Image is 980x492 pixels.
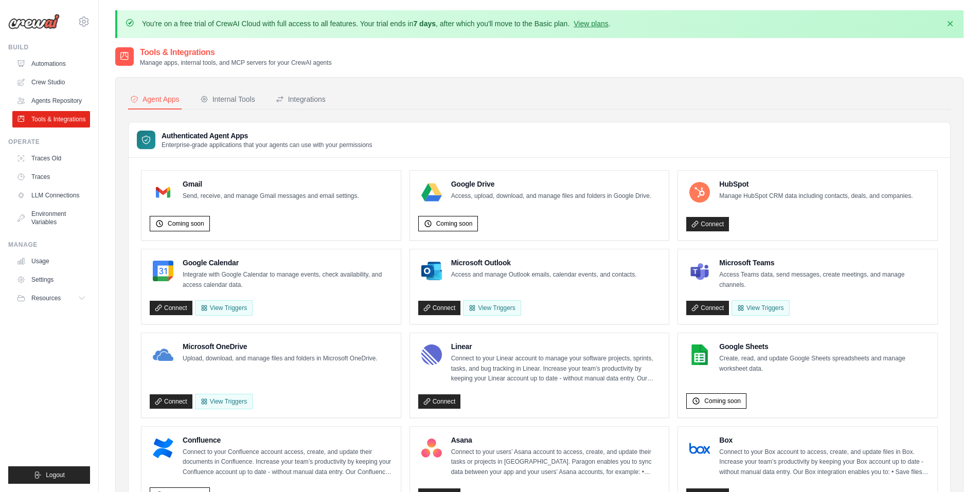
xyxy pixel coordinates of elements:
h4: Google Drive [451,179,652,189]
a: Connect [150,394,192,409]
p: Manage HubSpot CRM data including contacts, deals, and companies. [719,191,913,202]
button: View Triggers [195,300,253,316]
img: Gmail Logo [153,182,173,203]
p: Access, upload, download, and manage files and folders in Google Drive. [451,191,652,202]
img: Box Logo [689,438,710,459]
p: Upload, download, and manage files and folders in Microsoft OneDrive. [183,354,378,364]
a: Automations [12,56,90,72]
h4: Google Sheets [719,341,929,352]
a: Settings [12,271,90,288]
p: Manage apps, internal tools, and MCP servers for your CrewAI agents [140,59,332,67]
button: Logout [8,466,90,484]
h4: Google Calendar [183,258,393,268]
a: Connect [686,217,729,231]
img: Asana Logo [421,438,442,459]
img: Microsoft OneDrive Logo [153,344,173,365]
p: Create, read, and update Google Sheets spreadsheets and manage worksheet data. [719,354,929,374]
img: Google Sheets Logo [689,344,710,365]
h4: Linear [451,341,661,352]
h2: Tools & Integrations [140,46,332,59]
h4: Gmail [183,179,359,189]
img: HubSpot Logo [689,182,710,203]
p: Access and manage Outlook emails, calendar events, and contacts. [451,270,637,280]
button: Agent Apps [128,90,182,110]
a: Usage [12,253,90,269]
h4: Box [719,435,929,445]
a: Connect [686,301,729,315]
div: Build [8,43,90,51]
p: Send, receive, and manage Gmail messages and email settings. [183,191,359,202]
h3: Authenticated Agent Apps [162,131,372,141]
h4: Microsoft Outlook [451,258,637,268]
h4: Microsoft OneDrive [183,341,378,352]
span: Coming soon [168,220,204,228]
a: Agents Repository [12,93,90,109]
div: Internal Tools [200,94,255,104]
a: Environment Variables [12,206,90,230]
strong: 7 days [413,20,436,28]
h4: Confluence [183,435,393,445]
: View Triggers [195,394,253,409]
: View Triggers [463,300,521,316]
img: Microsoft Teams Logo [689,261,710,281]
span: Logout [46,471,65,479]
a: Connect [150,301,192,315]
div: Manage [8,241,90,249]
a: View plans [574,20,608,28]
a: Traces Old [12,150,90,167]
a: Connect [418,301,461,315]
img: Linear Logo [421,344,442,365]
p: Connect to your Linear account to manage your software projects, sprints, tasks, and bug tracking... [451,354,661,384]
h4: HubSpot [719,179,913,189]
img: Microsoft Outlook Logo [421,261,442,281]
span: Coming soon [436,220,473,228]
p: Connect to your Box account to access, create, and update files in Box. Increase your team’s prod... [719,447,929,478]
div: Operate [8,138,90,146]
p: Access Teams data, send messages, create meetings, and manage channels. [719,270,929,290]
p: Connect to your Confluence account access, create, and update their documents in Confluence. Incr... [183,447,393,478]
img: Google Drive Logo [421,182,442,203]
div: Agent Apps [130,94,180,104]
a: LLM Connections [12,187,90,204]
h4: Microsoft Teams [719,258,929,268]
p: Connect to your users’ Asana account to access, create, and update their tasks or projects in [GE... [451,447,661,478]
button: Resources [12,290,90,306]
p: Integrate with Google Calendar to manage events, check availability, and access calendar data. [183,270,393,290]
img: Google Calendar Logo [153,261,173,281]
: View Triggers [732,300,789,316]
a: Crew Studio [12,74,90,90]
div: Integrations [276,94,326,104]
a: Traces [12,169,90,185]
h4: Asana [451,435,661,445]
span: Resources [31,294,61,302]
a: Tools & Integrations [12,111,90,127]
img: Confluence Logo [153,438,173,459]
p: You're on a free trial of CrewAI Cloud with full access to all features. Your trial ends in , aft... [142,19,611,29]
img: Logo [8,14,60,29]
span: Coming soon [704,397,741,405]
a: Connect [418,394,461,409]
p: Enterprise-grade applications that your agents can use with your permissions [162,141,372,149]
button: Internal Tools [198,90,257,110]
button: Integrations [274,90,328,110]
